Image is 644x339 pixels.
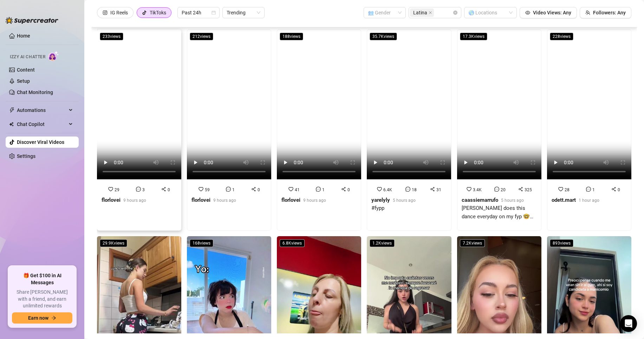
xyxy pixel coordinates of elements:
[611,187,616,192] span: share-alt
[288,187,293,192] span: heart
[453,11,457,15] span: close-circle
[473,187,482,192] span: 3.4K
[370,33,397,40] span: 35.7K views
[457,29,541,231] a: 17.3Kviews3.4K20325caassiemarrufo5 hours ago[PERSON_NAME] does this dance everyday on my fyp 🤓#fy...
[277,29,361,231] a: 188views4110florlovei9 hours ago
[501,187,506,192] span: 20
[518,187,523,192] span: share-alt
[525,187,532,192] span: 325
[123,198,146,203] span: 9 hours ago
[97,29,181,231] a: 233views2930florlovei9 hours ago
[142,187,145,192] span: 3
[17,139,64,145] a: Discover Viral Videos
[6,17,58,24] img: logo-BBDzfeDw.svg
[413,9,427,16] span: Latina
[17,153,35,159] a: Settings
[552,197,576,203] strong: odett.mart
[405,187,410,192] span: message
[533,10,571,15] span: Video Views: Any
[136,187,141,192] span: message
[494,187,499,192] span: message
[370,239,395,247] span: 1.2K views
[199,187,203,192] span: heart
[48,51,59,61] img: AI Chatter
[213,198,236,203] span: 9 hours ago
[12,312,72,324] button: Earn nowarrow-right
[460,239,485,247] span: 7.2K views
[322,187,325,192] span: 1
[103,10,108,15] span: instagram
[371,204,416,213] div: #fypp
[462,204,537,221] div: [PERSON_NAME] does this dance everyday on my fyp 🤓#fyp #cassiemarrufo
[28,315,48,321] span: Earn now
[280,33,303,40] span: 188 views
[586,187,591,192] span: message
[579,198,599,203] span: 1 hour ago
[115,187,119,192] span: 29
[108,187,113,192] span: heart
[227,7,260,18] span: Trending
[410,8,434,17] span: Latina
[232,187,235,192] span: 1
[620,315,637,332] div: Open Intercom Messenger
[205,187,210,192] span: 59
[501,198,524,203] span: 5 hours ago
[150,7,166,18] div: TikToks
[520,7,577,18] button: Video Views: Any
[436,187,441,192] span: 31
[393,198,416,203] span: 5 hours ago
[9,122,14,127] img: Chat Copilot
[251,187,256,192] span: share-alt
[17,33,30,39] a: Home
[347,187,350,192] span: 0
[187,29,271,231] a: 212views5910florlovei9 hours ago
[280,239,305,247] span: 6.8K views
[190,33,213,40] span: 212 views
[102,197,121,203] strong: florlovei
[618,187,620,192] span: 0
[377,187,382,192] span: heart
[258,187,260,192] span: 0
[429,11,432,14] span: close
[303,198,326,203] span: 9 hours ago
[430,187,435,192] span: share-alt
[281,197,300,203] strong: florlovei
[17,105,67,116] span: Automations
[168,187,170,192] span: 0
[212,11,216,15] span: calendar
[367,29,451,231] a: 35.7Kviews6.4K1831yarelyly5 hours ago#fypp
[592,187,595,192] span: 1
[467,187,471,192] span: heart
[525,10,530,15] span: eye
[580,7,631,18] button: Followers: Any
[547,29,631,231] a: 228views2810odett.mart1 hour ago
[550,33,573,40] span: 228 views
[17,78,30,84] a: Setup
[371,197,390,203] strong: yarelyly
[565,187,570,192] span: 28
[17,67,35,73] a: Content
[593,10,626,15] span: Followers: Any
[12,272,72,286] span: 🎁 Get $100 in AI Messages
[190,239,213,247] span: 168 views
[295,187,300,192] span: 41
[182,7,215,18] span: Past 24h
[10,54,45,60] span: Izzy AI Chatter
[100,239,127,247] span: 29.9K views
[142,10,147,15] span: tik-tok
[100,33,123,40] span: 233 views
[585,10,590,15] span: team
[161,187,166,192] span: share-alt
[9,107,15,113] span: thunderbolt
[460,33,487,40] span: 17.3K views
[550,239,573,247] span: 893 views
[191,197,210,203] strong: florlovei
[383,187,392,192] span: 6.4K
[226,187,231,192] span: message
[17,89,53,95] a: Chat Monitoring
[558,187,563,192] span: heart
[51,315,56,320] span: arrow-right
[341,187,346,192] span: share-alt
[316,187,321,192] span: message
[12,289,72,310] span: Share [PERSON_NAME] with a friend, and earn unlimited rewards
